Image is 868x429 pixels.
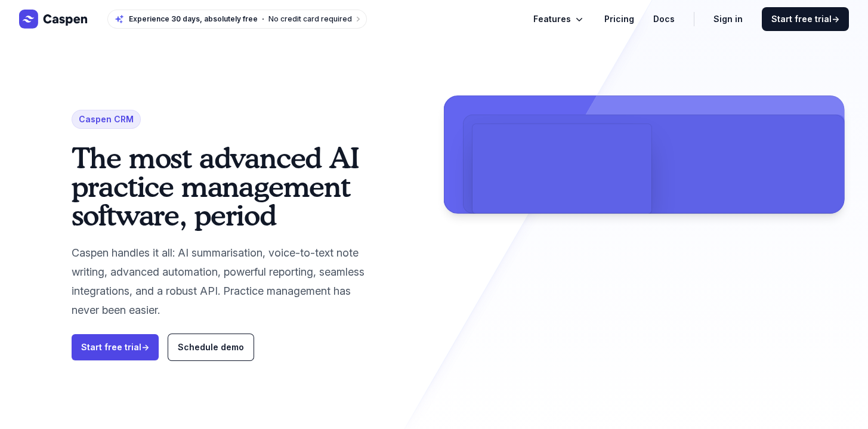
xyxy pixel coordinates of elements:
span: Experience 30 days, absolutely free [129,14,258,24]
a: Start free trial [72,334,159,360]
a: Experience 30 days, absolutely freeNo credit card required [107,10,367,29]
span: No credit card required [268,14,352,23]
span: Features [533,12,571,26]
a: Docs [653,12,675,26]
a: Sign in [713,12,743,26]
button: Features [533,12,585,26]
span: → [141,342,149,352]
span: Start free trial [771,13,839,25]
a: Pricing [604,12,634,26]
a: Schedule demo [168,334,254,360]
span: Schedule demo [178,342,244,352]
p: Caspen handles it all: AI summarisation, voice-to-text note writing, advanced automation, powerfu... [72,243,377,320]
span: → [832,14,839,24]
a: Start free trial [762,7,849,31]
h1: The most advanced AI practice management software, period [72,143,377,229]
span: Caspen CRM [72,110,141,129]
